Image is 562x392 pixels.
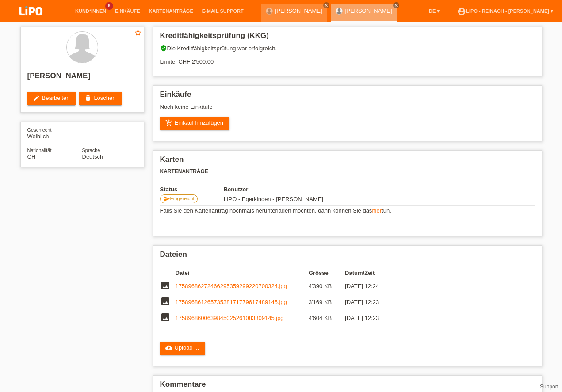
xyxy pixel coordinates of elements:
[160,103,535,117] div: Noch keine Einkäufe
[372,207,382,214] a: hier
[176,299,287,305] a: 17589686126573538171779617489145.jpg
[9,18,53,25] a: LIPO pay
[84,95,92,102] i: delete
[79,92,122,105] a: deleteLöschen
[224,196,323,202] span: 27.09.2025
[105,2,113,10] span: 36
[198,8,248,14] a: E-Mail Support
[27,72,137,85] h2: [PERSON_NAME]
[345,268,417,278] th: Datum/Zeit
[424,8,444,14] a: DE ▾
[160,312,171,323] i: image
[323,2,329,8] a: close
[176,283,287,289] a: 17589686272466295359299220700324.jpg
[27,148,52,153] span: Nationalität
[170,196,195,201] span: Eingereicht
[160,45,167,52] i: verified_user
[324,3,329,8] i: close
[160,186,224,193] th: Status
[160,280,171,291] i: image
[27,127,52,133] span: Geschlecht
[309,278,345,294] td: 4'390 KB
[160,342,206,355] a: cloud_uploadUpload ...
[160,90,535,103] h2: Einkäufe
[345,310,417,326] td: [DATE] 12:23
[309,294,345,310] td: 3'169 KB
[160,45,535,72] div: Die Kreditfähigkeitsprüfung war erfolgreich. Limite: CHF 2'500.00
[160,250,535,263] h2: Dateien
[160,168,535,175] h3: Kartenanträge
[145,8,198,14] a: Kartenanträge
[345,8,392,14] a: [PERSON_NAME]
[82,148,100,153] span: Sprache
[275,8,322,14] a: [PERSON_NAME]
[176,315,284,321] a: 1758968600639845025261083809145.jpg
[160,117,230,130] a: add_shopping_cartEinkauf hinzufügen
[165,344,172,351] i: cloud_upload
[165,119,172,126] i: add_shopping_cart
[134,29,142,37] i: star_border
[27,92,76,105] a: editBearbeiten
[394,3,398,8] i: close
[224,186,374,193] th: Benutzer
[163,195,170,202] i: send
[345,278,417,294] td: [DATE] 12:24
[309,268,345,278] th: Grösse
[82,153,103,160] span: Deutsch
[71,8,111,14] a: Kund*innen
[540,384,558,390] a: Support
[33,95,40,102] i: edit
[160,296,171,307] i: image
[160,206,535,216] td: Falls Sie den Kartenantrag nochmals herunterladen möchten, dann können Sie das tun.
[134,29,142,38] a: star_border
[176,268,309,278] th: Datei
[393,2,399,8] a: close
[457,7,466,16] i: account_circle
[309,310,345,326] td: 4'604 KB
[160,31,535,45] h2: Kreditfähigkeitsprüfung (KKG)
[27,153,36,160] span: Schweiz
[111,8,144,14] a: Einkäufe
[160,155,535,168] h2: Karten
[27,126,82,140] div: Weiblich
[453,8,558,14] a: account_circleLIPO - Reinach - [PERSON_NAME] ▾
[345,294,417,310] td: [DATE] 12:23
